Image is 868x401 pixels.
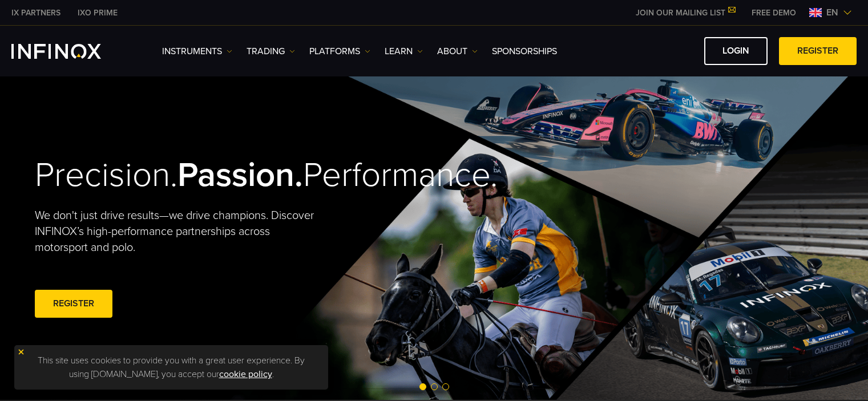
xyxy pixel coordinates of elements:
[437,44,478,58] a: ABOUT
[779,37,857,65] a: REGISTER
[219,368,272,380] a: cookie policy
[20,351,322,384] p: This site uses cookies to provide you with a great user experience. By using [DOMAIN_NAME], you a...
[35,290,112,318] a: REGISTER
[35,208,322,256] p: We don't just drive results—we drive champions. Discover INFINOX’s high-performance partnerships ...
[69,7,126,19] a: INFINOX
[822,6,843,19] span: en
[627,8,743,18] a: JOIN OUR MAILING LIST
[247,44,295,58] a: TRADING
[177,155,303,196] strong: Passion.
[17,348,25,356] img: yellow close icon
[419,383,426,390] span: Go to slide 1
[431,383,438,390] span: Go to slide 2
[492,44,557,58] a: SPONSORSHIPS
[743,7,805,19] a: INFINOX MENU
[3,7,69,19] a: INFINOX
[162,44,232,58] a: Instruments
[385,44,423,58] a: Learn
[35,155,394,196] h2: Precision. Performance.
[704,37,768,65] a: LOGIN
[442,383,449,390] span: Go to slide 3
[11,44,128,59] a: INFINOX Logo
[309,44,370,58] a: PLATFORMS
